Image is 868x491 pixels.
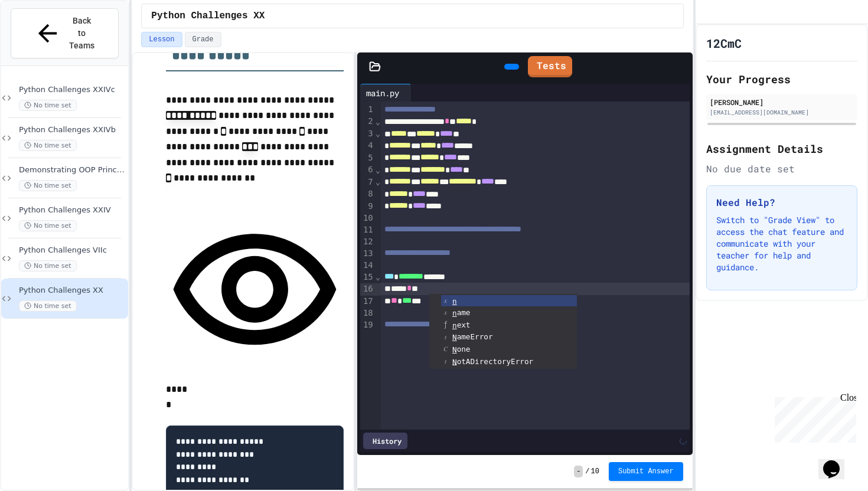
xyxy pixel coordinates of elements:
[19,180,77,191] span: No time set
[452,332,493,341] span: ameError
[716,214,847,273] p: Switch to "Grade View" to access the chat feature and communicate with your teacher for help and ...
[360,260,375,271] div: 14
[609,462,683,481] button: Submit Answer
[452,345,457,354] span: N
[574,466,583,477] span: -
[11,8,119,58] button: Back to Teams
[360,201,375,212] div: 9
[375,129,381,138] span: Fold line
[360,128,375,140] div: 3
[528,56,572,77] a: Tests
[452,333,457,342] span: N
[141,32,182,47] button: Lesson
[375,117,381,126] span: Fold line
[360,212,375,224] div: 10
[360,224,375,236] div: 11
[706,162,857,176] div: No due date set
[452,309,457,317] span: n
[360,283,375,295] div: 16
[452,345,470,353] span: one
[19,165,126,175] span: Demonstrating OOP Principles Task
[19,260,77,271] span: No time set
[185,32,221,47] button: Grade
[19,300,77,312] span: No time set
[375,165,381,175] span: Fold line
[19,245,126,256] span: Python Challenges VIIc
[360,152,375,164] div: 5
[19,140,77,151] span: No time set
[591,467,599,476] span: 10
[360,248,375,260] div: 13
[360,87,405,99] div: main.py
[452,321,457,330] span: n
[585,467,589,476] span: /
[452,297,457,306] span: n
[360,84,412,102] div: main.py
[360,104,375,116] div: 1
[710,108,854,117] div: [EMAIL_ADDRESS][DOMAIN_NAME]
[360,307,375,319] div: 18
[5,5,81,75] div: Chat with us now!Close
[360,188,375,200] div: 8
[360,296,375,307] div: 17
[618,467,674,476] span: Submit Answer
[360,140,375,152] div: 4
[19,286,126,296] span: Python Challenges XX
[429,294,577,369] ul: Completions
[360,236,375,248] div: 12
[19,100,77,111] span: No time set
[716,195,847,210] h3: Need Help?
[706,35,742,51] h1: 12CmC
[19,85,126,95] span: Python Challenges XXIVc
[706,71,857,87] h2: Your Progress
[375,272,381,281] span: Fold line
[19,220,77,231] span: No time set
[770,392,856,443] iframe: chat widget
[360,271,375,283] div: 15
[452,308,470,317] span: ame
[452,357,457,366] span: N
[363,433,407,449] div: History
[452,357,533,366] span: otADirectoryError
[710,97,854,107] div: [PERSON_NAME]
[151,9,265,23] span: Python Challenges XX
[452,320,470,329] span: ext
[706,140,857,157] h2: Assignment Details
[360,319,375,331] div: 19
[19,205,126,215] span: Python Challenges XXIV
[818,444,856,479] iframe: chat widget
[375,177,381,186] span: Fold line
[360,164,375,176] div: 6
[360,116,375,127] div: 2
[68,15,96,52] span: Back to Teams
[19,125,126,135] span: Python Challenges XXIVb
[360,176,375,188] div: 7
